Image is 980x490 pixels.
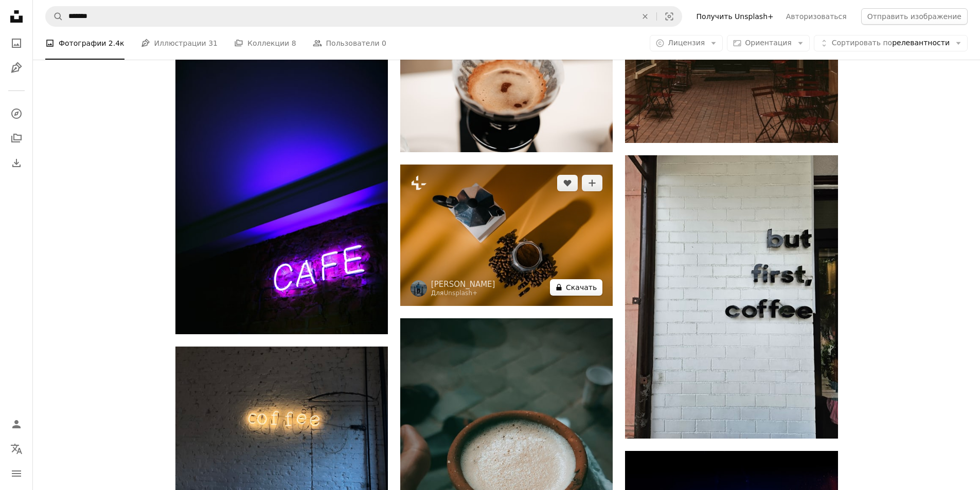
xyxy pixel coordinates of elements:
[141,27,218,60] a: Иллюстрации 31
[657,7,682,26] button: Визуальный поиск
[208,39,218,47] font: 31
[668,39,705,47] font: Лицензия
[46,7,63,26] button: Поиск Unsplash
[292,39,296,47] font: 8
[690,8,780,25] a: Получить Unsplash+
[175,421,388,430] a: неоновая вывеска с желтым кофе
[814,35,968,51] button: Сортировать порелевантности
[6,414,27,434] a: Войти / Зарегистрироваться
[634,7,656,26] button: Прозрачный
[411,280,427,297] img: Перейти в профиль Фарука Токлуоглу
[557,175,578,191] button: Нравиться
[175,15,388,334] img: Неоновая вывеска CAFE, установленная на стене
[326,39,380,47] font: Пользователи
[867,12,961,21] font: Отправить изображение
[550,279,602,296] button: Скачать
[745,39,792,47] font: Ориентация
[6,153,27,173] a: История загрузок
[154,39,206,47] font: Иллюстрации
[431,279,495,289] a: [PERSON_NAME]
[175,170,388,179] a: Неоновая вывеска CAFE, установленная на стене
[6,463,27,484] button: Меню
[431,280,495,289] font: [PERSON_NAME]
[6,6,27,29] a: Главная — Unsplash
[780,8,853,25] a: Авторизоваться
[582,175,602,191] button: Добавить в коллекцию
[247,39,289,47] font: Коллекции
[832,39,892,47] font: Сортировать по
[313,27,386,60] a: Пользователи 0
[727,35,810,51] button: Ориентация
[892,39,950,47] font: релевантности
[382,39,386,47] font: 0
[443,289,477,297] a: Unsplash+
[697,12,774,21] font: Получить Unsplash+
[6,58,27,78] a: Иллюстрации
[400,165,613,306] img: чашка кофе рядом с кофемолкой и кофейными зернами
[861,8,968,25] button: Отправить изображение
[786,12,847,21] font: Авторизоваться
[400,230,613,240] a: чашка кофе рядом с кофемолкой и кофейными зернами
[650,35,723,51] button: Лицензия
[6,33,27,53] a: Фотографии
[431,289,444,297] font: Для
[400,77,613,86] a: чашка кофе, стоящая на кофеварке
[6,439,27,459] button: Язык
[45,6,682,27] form: Найти визуальные материалы на сайте
[6,103,27,124] a: Исследовать
[566,283,597,292] font: Скачать
[234,27,296,60] a: Коллекции 8
[625,155,838,439] img: белая кирпичная стена с надписью: «Но сначала кофе»
[6,128,27,149] a: Коллекции
[625,292,838,301] a: белая кирпичная стена с надписью: «Но сначала кофе»
[400,10,613,152] img: чашка кофе, стоящая на кофеварке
